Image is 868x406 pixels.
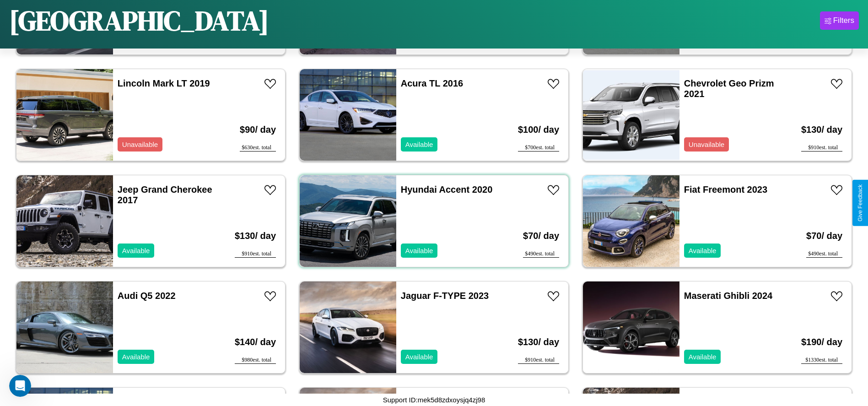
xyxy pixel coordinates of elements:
[235,222,276,250] h3: $ 130 / day
[689,244,717,257] p: Available
[684,78,774,99] a: Chevrolet Geo Prizm 2021
[857,184,863,222] div: Give Feedback
[122,244,150,257] p: Available
[118,78,210,88] a: Lincoln Mark LT 2019
[383,394,485,406] p: Support ID: mek5d8zdxoysjq4zj98
[401,291,489,301] a: Jaguar F-TYPE 2023
[122,138,158,151] p: Unavailable
[518,357,559,364] div: $ 910 est. total
[401,184,493,195] a: Hyundai Accent 2020
[801,115,842,144] h3: $ 130 / day
[122,351,150,363] p: Available
[806,222,842,250] h3: $ 70 / day
[523,222,559,250] h3: $ 70 / day
[684,291,772,301] a: Maserati Ghibli 2024
[684,184,767,195] a: Fiat Freemont 2023
[806,250,842,258] div: $ 490 est. total
[833,16,854,25] div: Filters
[118,291,176,301] a: Audi Q5 2022
[405,138,433,151] p: Available
[235,357,276,364] div: $ 980 est. total
[405,351,433,363] p: Available
[401,78,463,88] a: Acura TL 2016
[118,184,212,205] a: Jeep Grand Cherokee 2017
[405,244,433,257] p: Available
[240,144,276,152] div: $ 630 est. total
[689,138,724,151] p: Unavailable
[801,144,842,152] div: $ 910 est. total
[518,144,559,152] div: $ 700 est. total
[235,328,276,357] h3: $ 140 / day
[820,11,859,30] button: Filters
[240,115,276,144] h3: $ 90 / day
[523,250,559,258] div: $ 490 est. total
[518,328,559,357] h3: $ 130 / day
[235,250,276,258] div: $ 910 est. total
[9,2,269,39] h1: [GEOGRAPHIC_DATA]
[9,375,31,397] iframe: Intercom live chat
[518,115,559,144] h3: $ 100 / day
[801,328,842,357] h3: $ 190 / day
[689,351,717,363] p: Available
[801,357,842,364] div: $ 1330 est. total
